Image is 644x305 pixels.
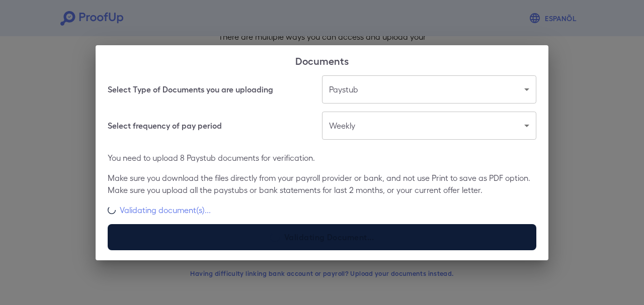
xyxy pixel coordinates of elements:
div: Weekly [322,112,536,140]
h6: Select frequency of pay period [108,120,222,132]
h2: Documents [96,45,548,75]
h6: Select Type of Documents you are uploading [108,83,273,95]
p: Make sure you download the files directly from your payroll provider or bank, and not use Print t... [108,172,536,196]
p: You need to upload 8 Paystub documents for verification. [108,152,536,164]
div: Paystub [322,75,536,104]
p: Validating document(s)... [120,204,211,216]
